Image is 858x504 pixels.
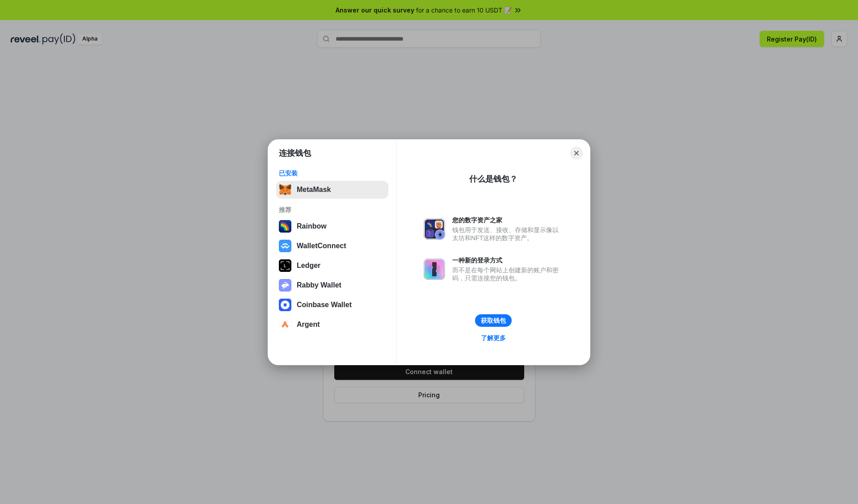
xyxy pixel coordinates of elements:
[452,256,563,264] div: 一种新的登录方式
[279,240,291,252] img: svg+xml,%3Csvg%20width%3D%2228%22%20height%3D%2228%22%20viewBox%3D%220%200%2028%2028%22%20fill%3D...
[279,299,291,311] img: svg+xml,%3Csvg%20width%3D%2228%22%20height%3D%2228%22%20viewBox%3D%220%200%2028%2028%22%20fill%3D...
[297,186,331,194] div: MetaMask
[481,317,506,325] div: 获取钱包
[276,217,388,235] button: Rainbow
[279,220,291,233] img: svg+xml,%3Csvg%20width%3D%22120%22%20height%3D%22120%22%20viewBox%3D%220%200%20120%20120%22%20fil...
[279,279,291,292] img: svg+xml,%3Csvg%20xmlns%3D%22http%3A%2F%2Fwww.w3.org%2F2000%2Fsvg%22%20fill%3D%22none%22%20viewBox...
[452,226,563,242] div: 钱包用于发送、接收、存储和显示像以太坊和NFT这样的数字资产。
[297,242,346,250] div: WalletConnect
[475,332,511,344] a: 了解更多
[297,301,352,309] div: Coinbase Wallet
[279,169,386,177] div: 已安装
[469,174,517,184] div: 什么是钱包？
[297,262,320,270] div: Ledger
[452,216,563,224] div: 您的数字资产之家
[297,281,341,289] div: Rabby Wallet
[297,321,320,329] div: Argent
[297,222,327,230] div: Rainbow
[424,258,445,280] img: svg+xml,%3Csvg%20xmlns%3D%22http%3A%2F%2Fwww.w3.org%2F2000%2Fsvg%22%20fill%3D%22none%22%20viewBox...
[279,318,291,331] img: svg+xml,%3Csvg%20width%3D%2228%22%20height%3D%2228%22%20viewBox%3D%220%200%2028%2028%22%20fill%3D...
[276,316,388,333] button: Argent
[424,218,445,240] img: svg+xml,%3Csvg%20xmlns%3D%22http%3A%2F%2Fwww.w3.org%2F2000%2Fsvg%22%20fill%3D%22none%22%20viewBox...
[475,314,512,327] button: 获取钱包
[276,257,388,275] button: Ledger
[276,296,388,314] button: Coinbase Wallet
[481,334,506,342] div: 了解更多
[279,148,311,158] h1: 连接钱包
[570,147,583,159] button: Close
[279,183,291,196] img: svg+xml,%3Csvg%20fill%3D%22none%22%20height%3D%2233%22%20viewBox%3D%220%200%2035%2033%22%20width%...
[279,206,386,214] div: 推荐
[452,266,563,282] div: 而不是在每个网站上创建新的账户和密码，只需连接您的钱包。
[276,181,388,199] button: MetaMask
[276,237,388,255] button: WalletConnect
[276,276,388,294] button: Rabby Wallet
[279,259,291,272] img: svg+xml,%3Csvg%20xmlns%3D%22http%3A%2F%2Fwww.w3.org%2F2000%2Fsvg%22%20width%3D%2228%22%20height%3...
